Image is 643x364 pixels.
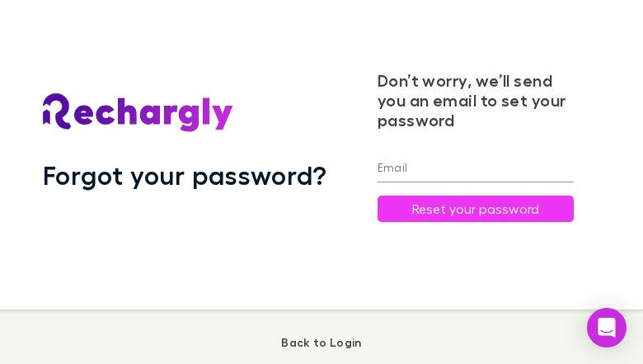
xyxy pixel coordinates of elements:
div: Open Intercom Messenger [587,308,627,347]
button: Reset your password [378,196,575,222]
img: Rechargly's Logo [43,93,234,133]
a: Back to Login [281,335,361,349]
h1: Forgot your password? [43,159,327,191]
h3: Don’t worry, we’ll send you an email to set your password [378,70,575,130]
